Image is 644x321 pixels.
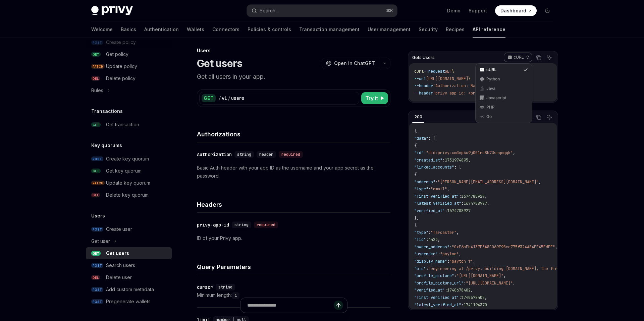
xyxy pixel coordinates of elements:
[91,181,105,186] span: PATCH
[259,152,273,157] span: header
[461,201,464,206] span: :
[464,201,487,206] span: 1674788927
[414,172,417,177] span: {
[361,92,388,104] button: Try it
[106,191,149,199] div: Delete key quorum
[91,275,100,280] span: DEL
[486,114,521,119] div: Go
[368,21,411,38] a: User management
[197,262,390,271] h4: Query Parameters
[447,7,461,14] a: Demo
[106,179,150,187] div: Update key quorum
[197,130,390,139] h4: Authorizations
[449,244,452,250] span: :
[485,295,487,300] span: ,
[449,259,473,264] span: "payton ↑"
[486,76,521,82] div: Python
[426,76,468,81] span: [URL][DOMAIN_NAME]
[218,284,232,290] span: string
[412,113,424,121] div: 200
[91,21,113,38] a: Welcome
[91,169,101,174] span: GET
[197,72,390,81] p: Get all users in your app.
[91,76,100,81] span: DEL
[106,249,129,257] div: Get users
[424,69,445,74] span: --request
[485,194,487,199] span: ,
[419,21,438,38] a: Security
[222,95,227,102] div: v1
[91,122,101,127] span: GET
[473,259,475,264] span: ,
[91,287,103,292] span: POST
[197,284,213,291] div: cursor
[447,287,471,293] span: 1740678402
[232,292,239,299] code: 1
[414,287,445,293] span: "verified_at"
[414,280,464,286] span: "profile_picture_url"
[197,151,232,158] div: Authorization
[452,244,555,250] span: "0xE6bFb4137F3A8C069F98cc775f324A84FE45FdFF"
[414,179,435,185] span: "address"
[454,165,461,170] span: : [
[414,244,449,250] span: "owner_address"
[438,179,539,185] span: "[PERSON_NAME][EMAIL_ADDRESS][DOMAIN_NAME]"
[414,266,426,271] span: "bio"
[445,69,452,74] span: GET
[414,165,454,170] span: "linked_accounts"
[414,76,426,81] span: --url
[106,121,139,129] div: Get transaction
[106,50,128,58] div: Get policy
[457,273,503,278] span: "[URL][DOMAIN_NAME]"
[414,237,426,242] span: "fid"
[542,5,553,16] button: Toggle dark mode
[91,6,133,15] img: dark logo
[426,237,428,242] span: :
[86,153,172,165] a: POSTCreate key quorum
[414,128,417,134] span: {
[513,280,515,286] span: ,
[414,150,424,155] span: "id"
[234,222,249,228] span: string
[486,67,521,72] div: cURL
[414,230,428,235] span: "type"
[106,167,142,175] div: Get key quorum
[247,5,397,17] button: Search...⌘K
[452,69,454,74] span: \
[471,287,473,293] span: ,
[414,69,424,74] span: curl
[442,157,445,163] span: :
[414,143,417,148] span: {
[426,266,428,271] span: :
[500,7,526,14] span: Dashboard
[91,227,103,232] span: POST
[461,295,485,300] span: 1740678402
[86,60,172,72] a: PATCHUpdate policy
[334,301,343,310] button: Send message
[414,259,447,264] span: "display_name"
[414,208,445,213] span: "verified_at"
[86,189,172,201] a: DELDelete key quorum
[106,261,135,269] div: Search users
[144,21,179,38] a: Authentication
[106,74,136,82] div: Delete policy
[91,251,101,256] span: GET
[386,8,393,13] span: ⌘ K
[237,152,251,157] span: string
[414,201,461,206] span: "latest_verified_at"
[197,57,242,69] h1: Get users
[513,150,515,155] span: ,
[545,113,554,122] button: Ask AI
[428,237,438,242] span: 4423
[486,105,521,110] div: PHP
[431,186,447,192] span: "email"
[106,62,137,70] div: Update policy
[486,86,521,91] div: Java
[334,60,375,67] span: Open in ChatGPT
[440,251,459,257] span: "payton"
[454,273,457,278] span: :
[412,55,435,60] span: Gets Users
[414,302,461,308] span: "latest_verified_at"
[468,157,471,163] span: ,
[106,155,149,163] div: Create key quorum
